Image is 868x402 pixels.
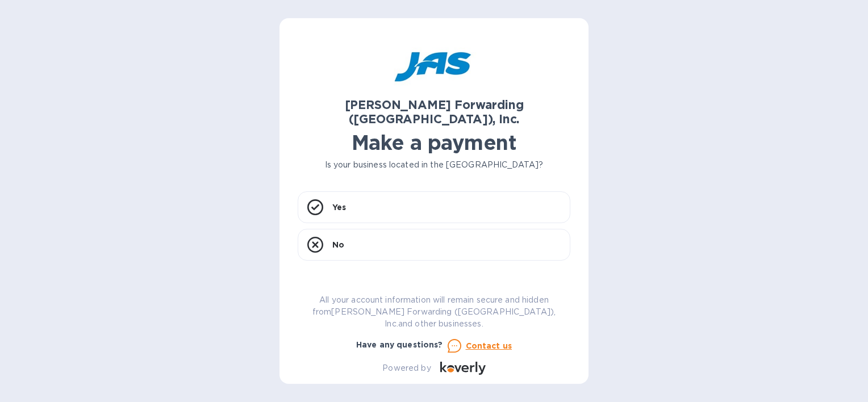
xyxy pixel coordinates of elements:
[332,239,344,250] p: No
[298,294,570,330] p: All your account information will remain secure and hidden from [PERSON_NAME] Forwarding ([GEOGRA...
[298,131,570,154] h1: Make a payment
[466,341,512,350] u: Contact us
[382,362,431,374] p: Powered by
[332,202,346,213] p: Yes
[345,98,524,126] b: [PERSON_NAME] Forwarding ([GEOGRAPHIC_DATA]), Inc.
[356,340,443,349] b: Have any questions?
[298,159,570,171] p: Is your business located in the [GEOGRAPHIC_DATA]?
